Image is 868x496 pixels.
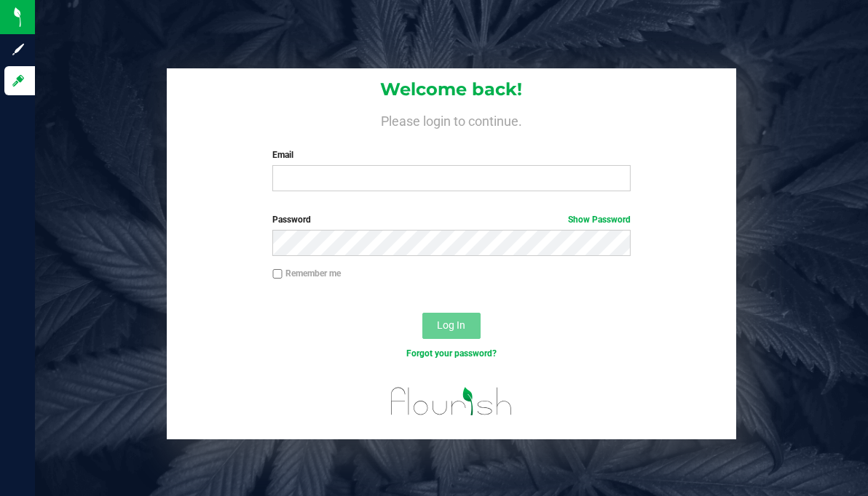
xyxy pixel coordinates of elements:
[380,375,523,428] img: flourish_logo.svg
[272,269,283,279] input: Remember me
[272,148,631,161] label: Email
[568,215,631,225] a: Show Password
[272,215,311,225] span: Password
[272,267,341,280] label: Remember me
[167,80,737,99] h1: Welcome back!
[11,73,25,88] inline-svg: Log in
[422,313,481,339] button: Log In
[11,42,25,57] inline-svg: Sign up
[437,319,465,331] span: Log In
[167,111,737,128] h4: Please login to continue.
[406,348,497,359] a: Forgot your password?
